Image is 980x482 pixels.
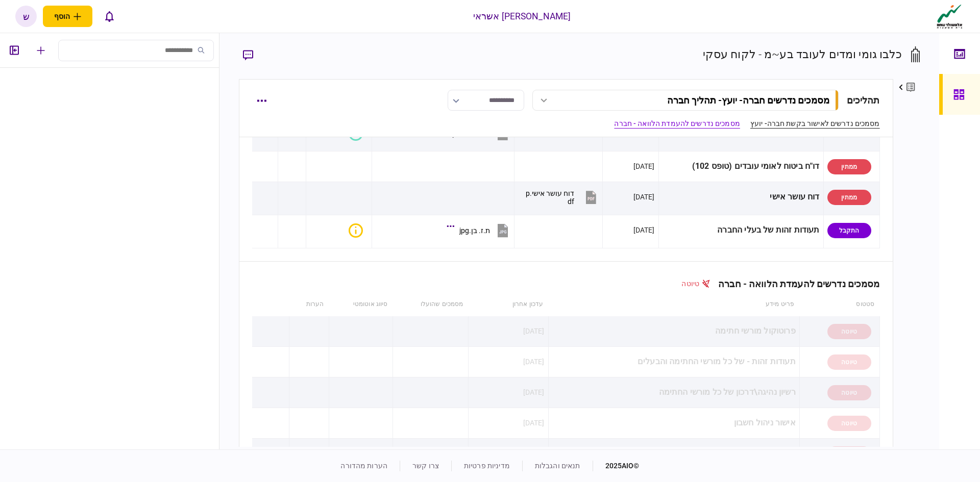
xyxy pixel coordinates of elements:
[99,6,120,27] button: פתח רשימת התראות
[289,293,329,316] th: הערות
[633,225,655,235] div: [DATE]
[633,161,655,171] div: [DATE]
[523,186,599,209] button: דוח עושר אישי.pdf
[593,461,640,471] div: © 2025 AIO
[681,278,710,289] div: טיוטה
[827,446,871,462] div: טיוטה
[449,219,510,242] button: ת.ז. בן.jpg
[523,387,545,397] div: [DATE]
[523,357,545,367] div: [DATE]
[464,462,510,470] a: מדיניות פרטיות
[633,192,655,202] div: [DATE]
[15,6,37,27] button: ש
[750,118,880,129] a: מסמכים נדרשים לאישור בקשת חברה- יועץ
[523,326,545,336] div: [DATE]
[43,6,92,27] button: פתח תפריט להוספת לקוח
[614,118,740,129] a: מסמכים נדרשים להעמדת הלוואה - חברה
[535,462,580,470] a: תנאים והגבלות
[799,293,879,316] th: סטטוס
[473,10,571,23] div: [PERSON_NAME] אשראי
[532,90,839,111] button: מסמכים נדרשים חברה- יועץ- תהליך חברה
[412,462,439,470] a: צרו קשר
[667,95,829,106] div: מסמכים נדרשים חברה- יועץ - תהליך חברה
[459,226,490,235] div: ת.ז. בן.jpg
[847,93,880,107] div: תהליכים
[393,293,468,316] th: מסמכים שהועלו
[552,350,796,373] div: תעודות זהות - של כל מורשי החתימה והבעלים
[827,385,871,400] div: טיוטה
[345,223,363,238] button: איכות לא מספקת
[548,293,799,316] th: פריט מידע
[827,159,871,174] div: ממתין
[523,418,545,428] div: [DATE]
[523,189,574,206] div: דוח עושר אישי.pdf
[663,186,820,209] div: דוח עושר אישי
[935,4,965,29] img: client company logo
[329,293,393,316] th: סיווג אוטומטי
[827,354,871,370] div: טיוטה
[552,320,796,343] div: פרוטוקול מורשי חתימה
[663,155,820,178] div: דו"ח ביטוח לאומי עובדים (טופס 102)
[552,412,796,435] div: אישור ניהול חשבון
[827,416,871,431] div: טיוטה
[827,190,871,205] div: ממתין
[552,442,796,465] div: הרשאה לחיוב חשבון
[827,223,871,238] div: התקבל
[710,278,879,289] div: מסמכים נדרשים להעמדת הלוואה - חברה
[349,223,363,238] div: איכות לא מספקת
[827,324,871,339] div: טיוטה
[468,293,548,316] th: עדכון אחרון
[340,462,387,470] a: הערות מהדורה
[552,381,796,404] div: רשיון נהיגה\דרכון של כל מורשי החתימה
[703,46,902,63] div: כלבו גומי ומדים לעובד בע~מ - לקוח עסקי
[663,219,820,242] div: תעודות זהות של בעלי החברה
